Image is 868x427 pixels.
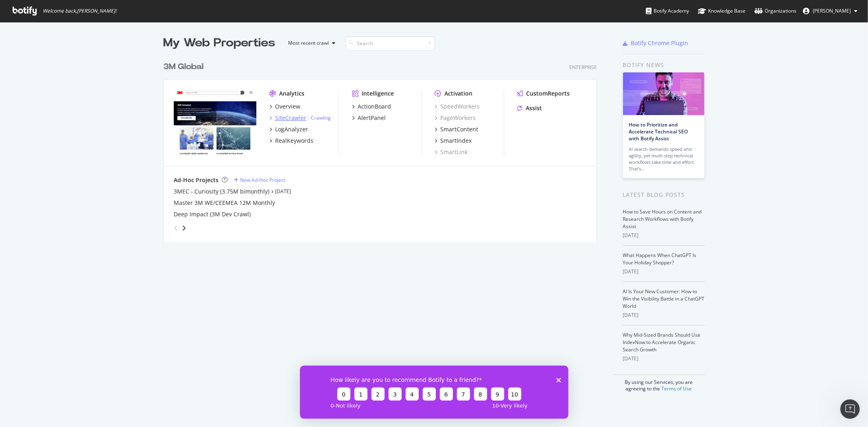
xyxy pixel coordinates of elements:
[623,252,697,266] a: What Happens When ChatGPT Is Your Holiday Shopper?
[435,114,476,122] a: PageWorkers
[623,268,705,275] div: [DATE]
[234,176,285,183] a: New Ad-Hoc Project
[345,36,435,50] input: Search
[164,61,203,73] div: 3M Global
[623,232,705,239] div: [DATE]
[43,8,116,14] span: Welcome back, [PERSON_NAME] !
[181,224,187,232] div: angle-right
[174,89,256,155] img: www.command.com
[435,125,478,133] a: SmartContent
[661,385,692,392] a: Terms of Use
[440,137,472,145] div: SmartIndex
[631,39,689,47] div: Botify Chrome Plugin
[623,61,705,70] div: Botify news
[164,51,603,242] div: grid
[269,102,300,111] a: Overview
[629,146,698,172] div: AI search demands speed and agility, yet multi-step technical workflows take time and effort. Tha...
[269,114,331,122] a: SiteCrawler- Crawling
[623,208,702,230] a: How to Save Hours on Content and Research Workflows with Botify Assist
[174,210,251,218] a: Deep Impact (3M Dev Crawl)
[174,176,219,184] div: Ad-Hoc Projects
[289,41,329,46] div: Most recent crawl
[311,114,331,121] a: Crawling
[840,399,860,419] iframe: Intercom live chat
[352,114,386,122] a: AlertPanel
[440,125,478,133] div: SmartContent
[613,375,705,392] div: By using our Services, you are agreeing to the
[623,72,704,115] img: How to Prioritize and Accelerate Technical SEO with Botify Assist
[698,7,746,15] div: Knowledge Base
[164,35,275,51] div: My Web Properties
[444,89,472,98] div: Activation
[623,312,705,319] div: [DATE]
[526,89,570,98] div: CustomReports
[796,4,864,17] button: [PERSON_NAME]
[358,114,386,122] div: AlertPanel
[279,89,304,98] div: Analytics
[623,39,689,47] a: Botify Chrome Plugin
[435,148,468,156] a: SmartLink
[517,104,542,112] a: Assist
[358,102,391,111] div: ActionBoard
[275,114,306,122] div: SiteCrawler
[275,102,300,111] div: Overview
[517,89,570,98] a: CustomReports
[275,137,313,145] div: RealKeywords
[352,102,391,111] a: ActionBoard
[435,102,480,111] a: SpeedWorkers
[623,355,705,362] div: [DATE]
[623,331,701,353] a: Why Mid-Sized Brands Should Use IndexNow to Accelerate Organic Search Growth
[282,37,339,50] button: Most recent crawl
[646,7,689,15] div: Botify Academy
[813,7,851,14] span: ŁUKASZ GIRZYCKI
[569,64,597,71] div: Enterprise
[275,188,291,195] a: [DATE]
[754,7,796,15] div: Organizations
[623,190,705,199] div: Latest Blog Posts
[308,114,331,121] div: -
[269,137,313,145] a: RealKeywords
[174,187,269,196] a: 3MEC - Curiosity (3.75M bimonthly)
[362,89,394,98] div: Intelligence
[526,104,542,112] div: Assist
[269,125,308,133] a: LogAnalyzer
[623,288,705,309] a: AI Is Your New Customer: How to Win the Visibility Battle in a ChatGPT World
[240,176,285,183] div: New Ad-Hoc Project
[174,199,275,207] a: Master 3M WE/CEEMEA 12M Monthly
[435,137,472,145] a: SmartIndex
[300,366,568,419] iframe: Survey from Botify
[164,61,207,73] a: 3M Global
[171,222,181,235] div: angle-left
[629,121,688,142] a: How to Prioritize and Accelerate Technical SEO with Botify Assist
[275,125,308,133] div: LogAnalyzer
